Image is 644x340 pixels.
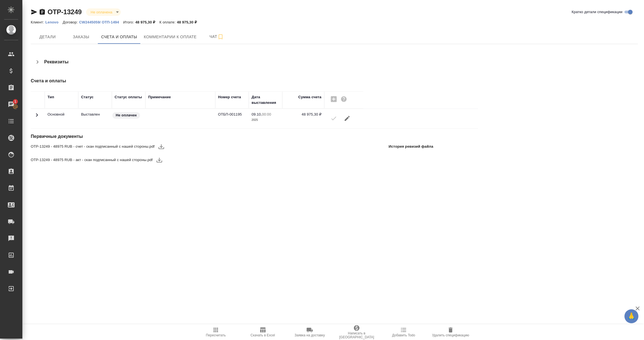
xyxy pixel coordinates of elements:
span: 1 [11,99,20,104]
button: Не оплачена [89,10,114,15]
p: 48 975,30 ₽ [177,20,201,24]
a: 1 [1,97,21,111]
button: Скопировать ссылку для ЯМессенджера [31,9,37,15]
h4: Реквизиты [44,59,68,65]
p: 00:00 [262,112,271,116]
p: CW2445059/ ОТП-1494 [79,20,123,24]
p: Договор: [63,20,79,24]
div: Дата выставления [252,94,280,106]
p: К оплате: [159,20,177,24]
h4: Счета и оплаты [31,78,435,84]
a: OTP-13249 [48,8,82,16]
a: Lenovo [45,20,63,24]
p: История ревизий файла [389,144,433,149]
div: Статус [81,94,94,100]
p: Не оплачен [116,112,137,118]
p: Клиент: [31,20,45,24]
button: Редактировать [340,112,354,125]
button: 🙏 [624,309,638,323]
div: Не оплачена [86,8,120,16]
span: Счета и оплаты [101,33,137,40]
h4: Первичные документы [31,133,435,140]
div: Статус оплаты [115,94,142,100]
p: Все изменения в спецификации заблокированы [81,112,109,117]
span: OTP-13249 - 48975 RUB - счет - скан подписанный с нашей стороны.pdf [31,144,155,149]
span: Чат [203,33,230,40]
span: 🙏 [627,310,636,322]
span: Кратко детали спецификации [572,9,622,15]
div: Номер счета [218,94,241,100]
td: ОТБП-001195 [215,109,249,128]
div: Тип [48,94,54,100]
p: 48 975,30 ₽ [135,20,159,24]
p: Итого: [123,20,135,24]
svg: Подписаться [217,33,224,40]
p: Lenovo [45,20,63,24]
span: Заказы [68,33,94,40]
p: 09.10, [252,112,262,116]
td: Основной [45,109,78,128]
a: CW2445059/ ОТП-1494 [79,20,123,24]
div: Сумма счета [298,94,321,100]
span: Детали [34,33,61,40]
span: Комментарии к оплате [144,33,197,40]
span: Toggle Row Expanded [34,115,40,119]
span: OTP-13249 - 48975 RUB - акт - скан подписанный с нашей стороны.pdf [31,157,153,163]
div: Примечание [148,94,171,100]
p: 2025 [252,117,280,123]
button: Скопировать ссылку [39,9,46,15]
td: 48 975,30 ₽ [282,109,324,128]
